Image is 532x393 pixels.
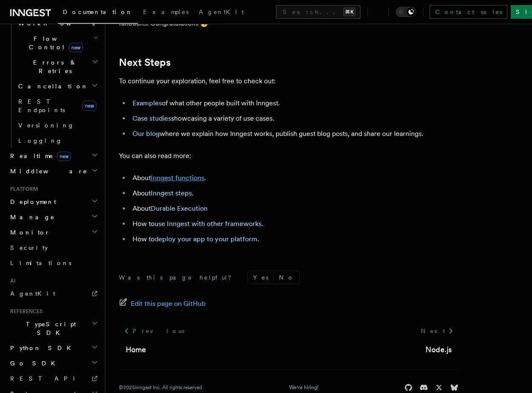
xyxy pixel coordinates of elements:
li: where we explain how Inngest works, publish guest blog posts, and share our learnings. [130,128,459,140]
p: Was this page helpful? [119,273,237,282]
span: AgentKit [199,8,244,15]
span: Platform [7,186,38,192]
a: Examples [138,3,194,23]
a: Inngest steps [151,189,192,197]
a: Edit this page on GitHub [119,298,206,310]
a: Next [416,323,459,339]
li: About . [130,187,459,199]
button: Realtimenew [7,148,100,164]
li: About [130,203,459,215]
span: Flow Control [15,34,93,51]
a: Examples [132,99,162,107]
button: Python SDK [7,340,100,356]
li: of what other people built with Inngest. [130,97,459,109]
button: TypeScript SDK [7,317,100,340]
a: We're hiring! [289,384,318,391]
span: Python SDK [7,344,76,352]
button: Deployment [7,194,100,209]
span: AI [7,277,16,284]
span: new [69,43,83,52]
span: Versioning [18,122,74,129]
span: Examples [143,8,189,15]
a: AgentKit [194,3,249,23]
span: new [82,101,96,111]
span: Monitor [7,228,50,237]
a: use Inngest with other frameworks [155,220,262,228]
a: Durable Execution [151,204,208,212]
button: Go SDK [7,356,100,371]
a: deploy your app to your platform [155,235,257,243]
span: References [7,308,42,315]
span: REST Endpoints [18,98,65,113]
li: About . [130,172,459,184]
a: Logging [15,133,100,148]
span: Security [10,244,48,251]
p: To continue your exploration, feel free to check out: [119,75,459,87]
span: Deployment [7,198,56,206]
span: Limitations [10,260,71,266]
span: Documentation [63,8,133,15]
span: Manage [7,213,55,221]
li: showcasing a variety of use cases. [130,113,459,124]
span: new [57,152,71,161]
button: Search...⌘K [276,5,360,19]
span: Logging [18,137,62,144]
button: Flow Controlnew [15,31,100,55]
a: Case studies [132,114,171,122]
button: Manage [7,209,100,225]
span: Middleware [7,167,87,175]
a: Previous [119,323,189,339]
a: Home [126,344,146,356]
span: REST API [10,375,82,382]
a: REST API [7,371,100,386]
a: Documentation [58,3,138,24]
div: © 2025 Inngest Inc. All rights reserved. [119,384,203,391]
span: TypeScript SDK [7,320,92,337]
p: You can also read more: [119,150,459,162]
span: Errors & Retries [15,58,92,75]
span: Cancellation [15,82,88,90]
span: Realtime [7,152,71,160]
button: No [274,271,299,284]
a: Node.js [425,344,452,356]
button: Monitor [7,225,100,240]
span: Edit this page on GitHub [131,298,206,310]
a: Security [7,240,100,255]
a: Our blog [132,130,160,138]
button: Errors & Retries [15,55,100,79]
a: Versioning [15,118,100,133]
button: Toggle dark mode [396,7,416,17]
button: Yes [248,271,273,284]
a: AgentKit [7,286,100,301]
li: How to . [130,233,459,245]
button: Middleware [7,164,100,179]
button: Cancellation [15,79,100,94]
a: Next Steps [119,57,171,68]
span: AgentKit [10,290,55,297]
li: How to . [130,218,459,230]
a: Limitations [7,255,100,271]
span: Go SDK [7,359,60,368]
a: Inngest functions [151,174,204,182]
a: Contact sales [430,5,507,19]
a: REST Endpointsnew [15,94,100,118]
kbd: ⌘K [343,8,355,16]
